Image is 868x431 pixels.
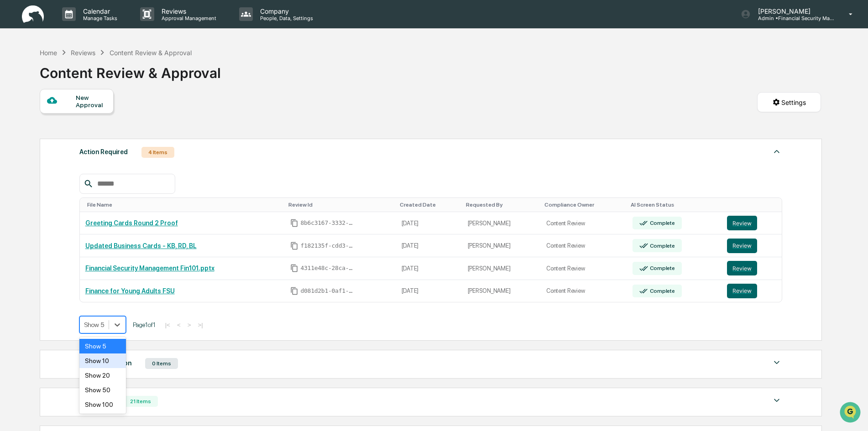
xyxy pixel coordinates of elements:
[541,280,627,302] td: Content Review
[729,202,778,208] div: Toggle SortBy
[396,257,462,280] td: [DATE]
[290,264,298,272] span: Copy Id
[79,368,126,383] div: Show 20
[85,265,214,272] a: Financial Security Management Fin101.pptx
[79,383,126,397] div: Show 50
[154,15,221,21] p: Approval Management
[396,234,462,257] td: [DATE]
[79,339,126,353] div: Show 5
[195,321,205,329] button: >|
[300,219,355,227] span: 8b6c3167-3332-44c4-82e7-859ec4a5a843
[757,92,821,112] button: Settings
[18,115,59,124] span: Preclearance
[87,202,282,208] div: Toggle SortBy
[174,321,183,329] button: <
[66,116,73,123] div: 🗄️
[727,216,757,230] button: Review
[76,94,106,109] div: New Approval
[400,202,459,208] div: Toggle SortBy
[63,111,117,128] a: 🗄️Attestations
[85,287,175,295] a: Finance for Young Adults FSU
[544,202,623,208] div: Toggle SortBy
[771,395,782,406] img: caret
[290,287,298,295] span: Copy Id
[727,239,757,253] button: Review
[771,146,782,157] img: caret
[727,284,757,298] button: Review
[751,15,836,21] p: Admin • Financial Security Management
[541,212,627,235] td: Content Review
[648,220,675,226] div: Complete
[462,280,541,302] td: [PERSON_NAME]
[462,257,541,280] td: [PERSON_NAME]
[85,242,197,249] a: Updated Business Cards - KB, RD, BL
[396,280,462,302] td: [DATE]
[5,111,63,128] a: 🖐️Preclearance
[141,147,174,158] div: 4 Items
[751,7,836,15] p: [PERSON_NAME]
[24,42,151,51] input: Clear
[727,261,776,275] a: Review
[396,212,462,235] td: [DATE]
[9,133,16,140] div: 🔎
[155,73,166,83] button: Start new chat
[9,116,16,123] div: 🖐️
[253,7,318,15] p: Company
[75,115,113,124] span: Attestations
[727,216,776,230] a: Review
[31,70,150,79] div: Start new chat
[648,288,675,294] div: Complete
[300,242,355,249] span: f182135f-cdd3-4b81-abe6-5d24ed15d437
[290,219,298,227] span: Copy Id
[462,212,541,235] td: [PERSON_NAME]
[162,321,173,329] button: |<
[727,239,776,253] a: Review
[290,242,298,250] span: Copy Id
[154,7,221,15] p: Reviews
[85,219,178,227] a: Greeting Cards Round 2 Proof
[79,397,126,412] div: Show 100
[9,19,166,34] p: How can we help?
[541,257,627,280] td: Content Review
[91,155,110,161] span: Pylon
[288,202,392,208] div: Toggle SortBy
[76,7,122,15] p: Calendar
[79,353,126,368] div: Show 10
[727,261,757,275] button: Review
[253,15,318,21] p: People, Data, Settings
[771,357,782,368] img: caret
[631,202,718,208] div: Toggle SortBy
[648,243,675,249] div: Complete
[18,132,58,141] span: Data Lookup
[22,5,44,23] img: logo
[839,401,863,426] iframe: Open customer support
[300,287,355,295] span: d081d2b1-0af1-4b36-ab0f-ef172fd124a0
[40,57,221,81] div: Content Review & Approval
[110,49,192,57] div: Content Review & Approval
[71,49,95,57] div: Reviews
[541,234,627,257] td: Content Review
[185,321,194,329] button: >
[9,70,26,86] img: 1746055101610-c473b297-6a78-478c-a979-82029cc54cd1
[5,129,61,145] a: 🔎Data Lookup
[123,396,158,407] div: 21 Items
[76,15,122,21] p: Manage Tasks
[466,202,537,208] div: Toggle SortBy
[64,154,110,161] a: Powered byPylon
[648,265,675,271] div: Complete
[727,284,776,298] a: Review
[145,358,178,369] div: 0 Items
[133,321,156,328] span: Page 1 of 1
[300,265,355,272] span: 4311e48c-28ca-4f1b-935c-a71776f184c8
[462,234,541,257] td: [PERSON_NAME]
[79,146,128,158] div: Action Required
[40,49,57,57] div: Home
[31,79,115,86] div: We're available if you need us!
